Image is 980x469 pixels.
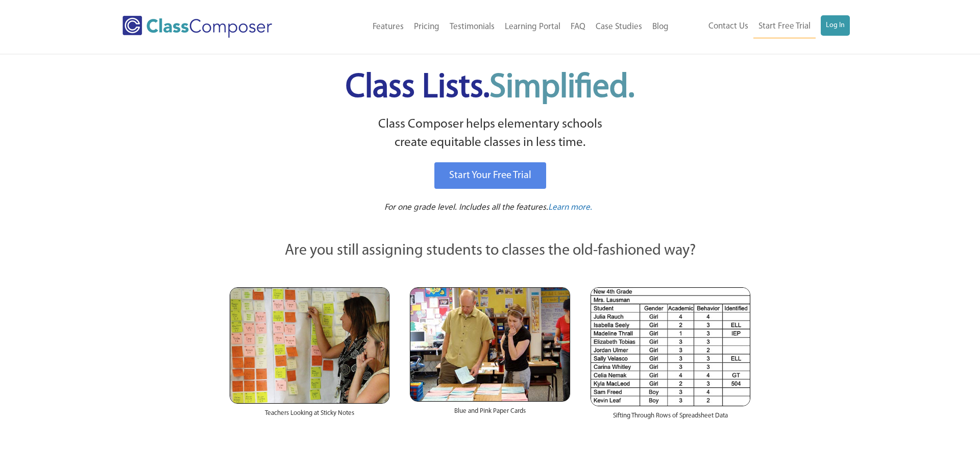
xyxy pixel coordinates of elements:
div: Sifting Through Rows of Spreadsheet Data [591,406,750,431]
img: Blue and Pink Paper Cards [410,287,570,401]
img: Spreadsheets [591,287,750,406]
a: Testimonials [445,16,500,38]
img: Teachers Looking at Sticky Notes [230,287,389,404]
span: Learn more. [548,203,592,212]
a: Case Studies [591,16,647,38]
span: Class Lists. [346,71,634,105]
p: Are you still assigning students to classes the old-fashioned way? [230,240,750,262]
a: Features [367,16,409,38]
a: Learn more. [548,202,592,214]
a: Contact Us [703,15,753,38]
a: Blog [647,16,674,38]
a: FAQ [566,16,591,38]
div: Teachers Looking at Sticky Notes [230,404,389,428]
span: Simplified. [489,71,634,105]
div: Blue and Pink Paper Cards [410,402,570,426]
a: Start Your Free Trial [434,162,546,189]
nav: Header Menu [314,16,674,38]
nav: Header Menu [674,15,850,38]
a: Log In [821,15,850,36]
a: Start Free Trial [753,15,816,38]
span: Start Your Free Trial [449,170,531,181]
span: For one grade level. Includes all the features. [384,203,548,212]
p: Class Composer helps elementary schools create equitable classes in less time. [228,115,752,153]
a: Pricing [409,16,445,38]
img: Class Composer [122,16,272,38]
a: Learning Portal [500,16,566,38]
